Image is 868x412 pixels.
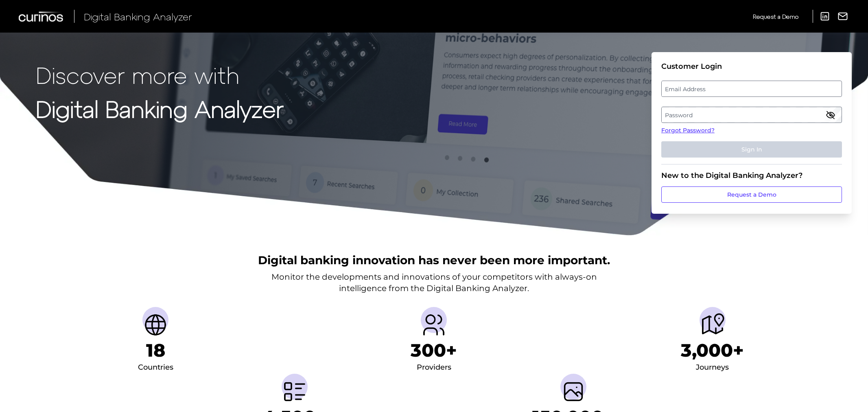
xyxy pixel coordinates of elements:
[696,361,729,374] div: Journeys
[681,340,744,361] h1: 3,000+
[661,141,842,158] button: Sign In
[661,126,842,135] a: Forgot Password?
[662,107,841,122] label: Password
[661,62,842,71] div: Customer Login
[411,340,457,361] h1: 300+
[258,252,610,268] h2: Digital banking innovation has never been more important.
[36,95,284,122] strong: Digital Banking Analyzer
[753,13,798,20] span: Request a Demo
[19,11,64,22] img: Curinos
[84,11,192,22] span: Digital Banking Analyzer
[753,10,798,23] a: Request a Demo
[661,186,842,203] a: Request a Demo
[36,62,284,88] p: Discover more with
[700,312,726,338] img: Journeys
[138,361,173,374] div: Countries
[560,379,586,405] img: Screenshots
[661,171,842,180] div: New to the Digital Banking Analyzer?
[421,312,447,338] img: Providers
[142,312,168,338] img: Countries
[271,271,597,294] p: Monitor the developments and innovations of your competitors with always-on intelligence from the...
[662,81,841,96] label: Email Address
[417,361,451,374] div: Providers
[282,379,308,405] img: Metrics
[146,340,165,361] h1: 18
